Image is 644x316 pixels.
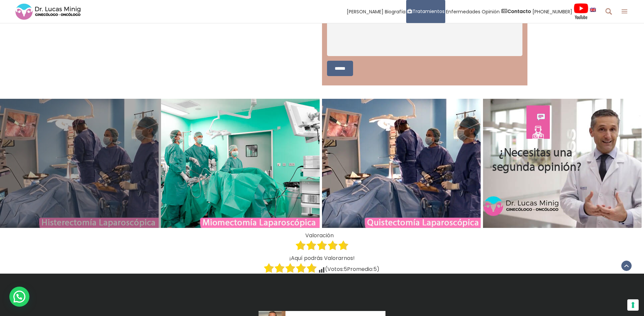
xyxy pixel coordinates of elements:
[627,299,639,311] button: Sus preferencias de consentimiento para tecnologías de seguimiento
[446,8,480,15] span: Enfermedades
[344,265,347,273] span: 5
[325,265,379,273] span: (Votos: Promedio: )
[373,265,377,273] span: 5
[385,8,406,15] span: Biografía
[590,8,596,12] img: language english
[9,287,29,307] div: WhatsApp contact
[507,8,531,15] strong: Contacto
[482,8,500,15] span: Opinión
[532,8,572,15] span: [PHONE_NUMBER]
[347,8,383,15] span: [PERSON_NAME]
[413,8,445,15] span: Tratamientos
[574,3,589,20] img: Videos Youtube Ginecología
